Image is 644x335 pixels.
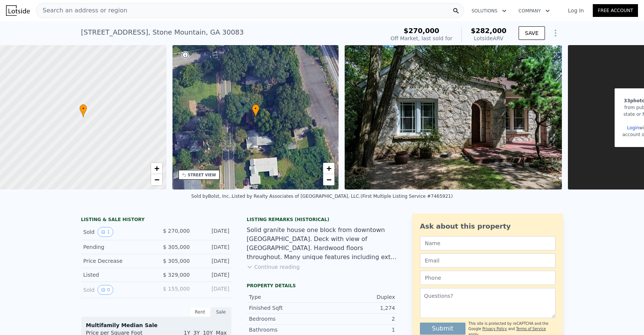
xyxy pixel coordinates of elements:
[247,226,397,262] div: Solid granite house one block from downtown [GEOGRAPHIC_DATA]. Deck with view of [GEOGRAPHIC_DATA...
[420,253,555,268] input: Email
[516,327,546,331] a: Terms of Service
[163,228,190,234] span: $ 270,000
[247,263,300,271] button: Continue reading
[252,104,259,117] div: •
[196,285,229,295] div: [DATE]
[420,323,465,335] button: Submit
[83,257,150,265] div: Price Decrease
[322,293,395,301] div: Duplex
[154,164,159,173] span: +
[83,271,150,279] div: Listed
[471,27,507,35] span: $282,000
[247,217,397,223] div: Listing Remarks (Historical)
[196,243,229,251] div: [DATE]
[627,125,639,130] a: Login
[163,272,190,278] span: $ 329,000
[420,236,555,250] input: Name
[188,172,216,178] div: STREET VIEW
[247,283,397,289] div: Property details
[391,35,452,42] div: Off Market, last sold for
[6,5,30,16] img: Lotside
[81,217,232,224] div: LISTING & SALE HISTORY
[98,227,113,237] button: View historical data
[37,6,127,15] span: Search an address or region
[83,243,150,251] div: Pending
[163,244,190,250] span: $ 305,000
[323,174,334,185] a: Zoom out
[83,285,150,295] div: Sold
[519,26,545,40] button: SAVE
[196,257,229,265] div: [DATE]
[323,163,334,174] a: Zoom in
[249,326,322,333] div: Bathrooms
[559,7,593,14] a: Log In
[232,194,453,199] div: Listed by Realty Associates of [GEOGRAPHIC_DATA], LLC. (First Multiple Listing Service #7465921)
[322,326,395,333] div: 1
[151,174,162,185] a: Zoom out
[482,327,507,331] a: Privacy Policy
[420,271,555,285] input: Phone
[249,315,322,323] div: Bedrooms
[465,4,513,18] button: Solutions
[81,27,244,38] div: [STREET_ADDRESS] , Stone Mountain , GA 30083
[189,307,211,317] div: Rent
[211,307,232,317] div: Sale
[83,227,150,237] div: Sold
[593,4,638,17] a: Free Account
[79,105,87,112] span: •
[79,104,87,117] div: •
[151,163,162,174] a: Zoom in
[322,304,395,312] div: 1,274
[471,35,507,42] div: Lotside ARV
[163,258,190,264] span: $ 305,000
[98,285,113,295] button: View historical data
[345,45,562,189] img: Sale: 16946502 Parcel: 14722508
[548,26,563,41] button: Show Options
[196,227,229,237] div: [DATE]
[327,164,331,173] span: +
[252,105,259,112] span: •
[249,304,322,312] div: Finished Sqft
[327,175,331,184] span: −
[163,286,190,292] span: $ 155,000
[191,194,232,199] div: Sold by Bolst, Inc. .
[196,271,229,279] div: [DATE]
[513,4,556,18] button: Company
[86,321,227,329] div: Multifamily Median Sale
[154,175,159,184] span: −
[404,27,440,35] span: $270,000
[322,315,395,323] div: 2
[420,221,555,232] div: Ask about this property
[249,293,322,301] div: Type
